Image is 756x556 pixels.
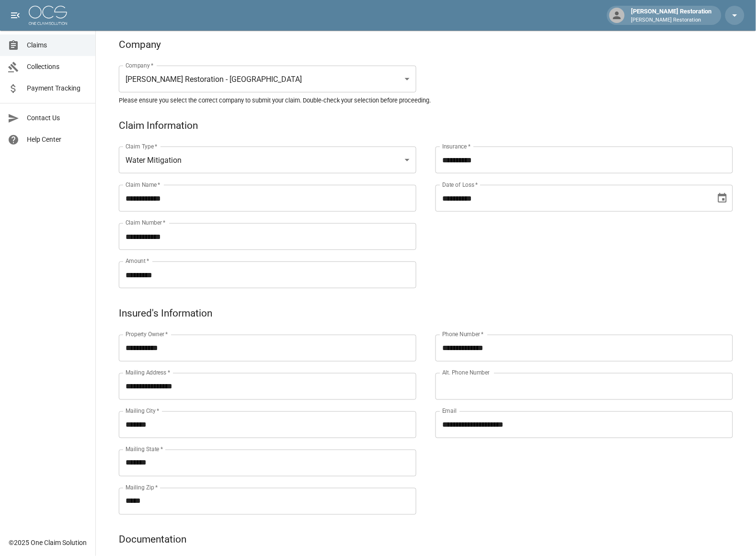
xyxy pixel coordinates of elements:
[9,538,87,548] div: © 2025 One Claim Solution
[6,6,25,25] button: open drawer
[126,330,168,339] label: Property Owner
[126,219,165,227] label: Claim Number
[27,62,88,72] span: Collections
[29,6,67,25] img: ocs-logo-white-transparent.png
[442,181,478,189] label: Date of Loss
[442,142,470,150] label: Insurance
[628,7,716,24] div: [PERSON_NAME] Restoration
[27,83,88,93] span: Payment Tracking
[442,330,483,339] label: Phone Number
[126,484,158,492] label: Mailing Zip
[126,61,154,69] label: Company
[27,135,88,145] span: Help Center
[126,142,158,150] label: Claim Type
[119,147,416,173] div: Water Mitigation
[713,189,732,208] button: Choose date, selected date is Oct 2, 2025
[126,369,170,377] label: Mailing Address
[126,407,160,415] label: Mailing City
[126,445,163,454] label: Mailing State
[442,407,457,415] label: Email
[631,16,712,24] p: [PERSON_NAME] Restoration
[27,40,88,50] span: Claims
[27,113,88,123] span: Contact Us
[126,181,160,189] label: Claim Name
[119,66,416,92] div: [PERSON_NAME] Restoration - [GEOGRAPHIC_DATA]
[442,369,490,377] label: Alt. Phone Number
[119,96,733,104] h5: Please ensure you select the correct company to submit your claim. Double-check your selection be...
[126,257,149,265] label: Amount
